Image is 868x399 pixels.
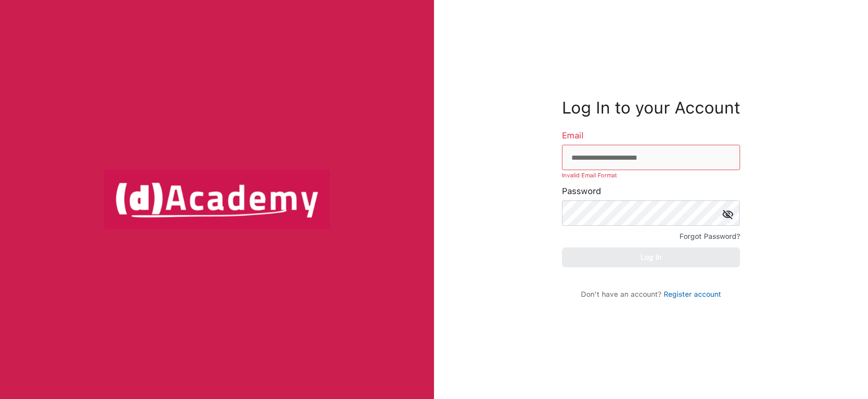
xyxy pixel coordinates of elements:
p: Invalid Email Format [562,170,740,181]
a: Register account [664,290,721,299]
label: Email [562,131,584,140]
div: Forgot Password? [679,230,740,243]
h3: Log In to your Account [562,100,740,115]
img: logo [104,170,330,229]
img: icon [722,209,733,219]
div: Don't have an account? [571,290,731,299]
button: Log In [562,247,740,267]
label: Password [562,187,601,196]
